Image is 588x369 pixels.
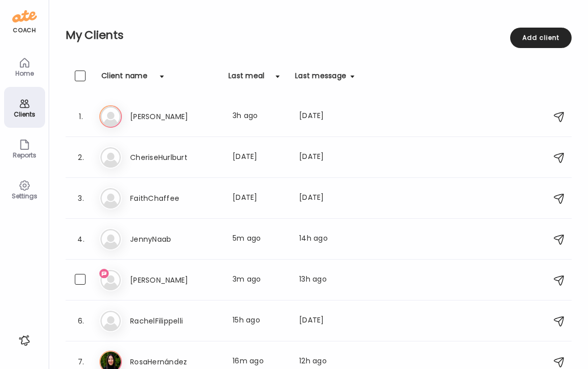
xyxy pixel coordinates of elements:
[12,8,37,25] img: ate
[228,71,264,87] div: Last meal
[299,192,354,204] div: [DATE]
[233,192,287,204] div: [DATE]
[130,233,220,245] h3: JennyNaab
[130,192,220,204] h3: FaithChaffee
[295,71,346,87] div: Last message
[233,151,287,164] div: [DATE]
[130,356,220,368] h3: RosaHernández
[299,151,354,164] div: [DATE]
[233,233,287,245] div: 5m ago
[75,356,87,368] div: 7.
[130,151,220,164] h3: CheriseHurlburt
[299,315,354,327] div: [DATE]
[66,28,572,43] h2: My Clients
[75,151,87,164] div: 2.
[233,315,287,327] div: 15h ago
[299,233,354,245] div: 14h ago
[13,26,36,35] div: coach
[130,110,220,123] h3: [PERSON_NAME]
[299,110,354,123] div: [DATE]
[75,233,87,245] div: 4.
[233,110,287,123] div: 3h ago
[130,315,220,327] h3: RachelFilippelli
[510,28,572,48] div: Add client
[130,274,220,286] h3: [PERSON_NAME]
[75,315,87,327] div: 6.
[233,274,287,286] div: 3m ago
[6,111,43,118] div: Clients
[75,192,87,204] div: 3.
[233,356,287,368] div: 16m ago
[299,274,354,286] div: 13h ago
[299,356,354,368] div: 12h ago
[75,110,87,123] div: 1.
[6,152,43,158] div: Reports
[6,70,43,77] div: Home
[6,193,43,199] div: Settings
[101,71,148,87] div: Client name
